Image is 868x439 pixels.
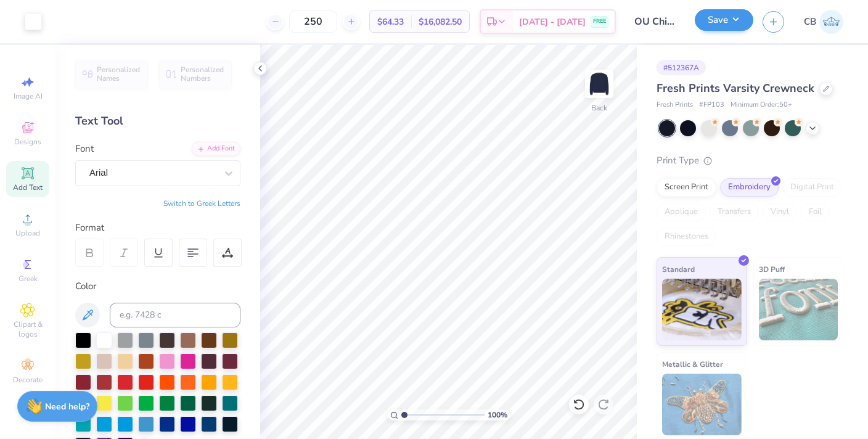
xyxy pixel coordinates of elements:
span: Metallic & Glitter [662,358,723,371]
img: 3D Puff [759,279,838,340]
button: Switch to Greek Letters [163,199,240,208]
div: # 512367A [657,60,706,75]
span: Personalized Names [97,65,141,83]
span: Fresh Prints [657,100,693,110]
input: – – [289,10,337,33]
span: Fresh Prints Varsity Crewneck [657,81,814,96]
span: Upload [15,228,40,238]
strong: Need help? [45,401,89,412]
a: CB [804,10,843,34]
img: Metallic & Glitter [662,374,742,435]
span: [DATE] - [DATE] [519,15,586,28]
div: Format [75,221,242,235]
div: Embroidery [720,178,779,197]
input: Untitled Design [625,9,686,34]
div: Transfers [710,203,759,221]
button: Save [695,9,753,31]
div: Add Font [192,142,240,156]
img: Back [587,72,612,96]
span: CB [804,15,816,29]
span: $16,082.50 [419,15,462,28]
span: Personalized Numbers [181,65,224,83]
span: Designs [14,137,41,147]
span: 3D Puff [759,263,785,276]
span: Minimum Order: 50 + [731,100,792,110]
input: e.g. 7428 c [110,303,240,327]
div: Foil [801,203,830,221]
label: Font [75,142,94,156]
div: Color [75,279,240,293]
div: Rhinestones [657,228,716,246]
div: Text Tool [75,113,240,129]
div: Applique [657,203,706,221]
span: Image AI [14,91,43,101]
span: $64.33 [377,15,404,28]
span: Greek [18,274,38,284]
span: Clipart & logos [6,319,49,339]
span: # FP103 [699,100,724,110]
div: Screen Print [657,178,716,197]
div: Digital Print [782,178,842,197]
img: Standard [662,279,742,340]
span: FREE [593,17,606,26]
div: Back [591,102,607,113]
span: Add Text [13,183,43,192]
span: Standard [662,263,695,276]
div: Print Type [657,154,843,168]
span: Decorate [13,375,43,385]
img: Chase Beeson [819,10,843,34]
span: 100 % [488,409,507,421]
div: Vinyl [763,203,797,221]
